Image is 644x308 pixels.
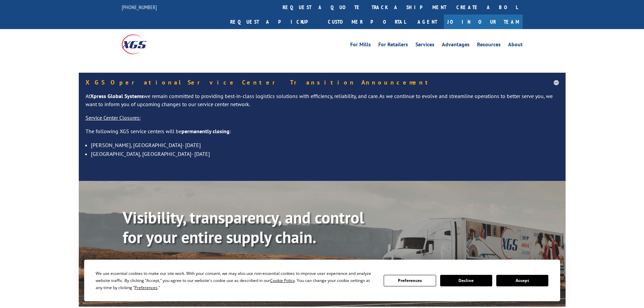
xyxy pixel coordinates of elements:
[91,149,559,158] li: [GEOGRAPHIC_DATA], [GEOGRAPHIC_DATA]- [DATE]
[91,141,559,149] li: [PERSON_NAME], [GEOGRAPHIC_DATA]- [DATE]
[415,42,434,49] a: Services
[444,15,523,29] a: Join Our Team
[86,92,559,114] p: At we remain committed to providing best-in-class logistics solutions with efficiency, reliabilit...
[384,275,436,286] button: Preferences
[84,260,560,301] div: Cookie Consent Prompt
[496,275,548,286] button: Accept
[270,278,295,283] span: Cookie Policy
[442,42,470,49] a: Advantages
[182,128,230,135] strong: permanently closing
[323,15,411,29] a: Customer Portal
[378,42,408,49] a: For Retailers
[411,15,444,29] a: Agent
[90,93,144,99] strong: Xpress Global Systems
[86,114,141,121] u: Service Center Closures:
[122,4,157,10] a: [PHONE_NUMBER]
[225,15,323,29] a: Request a pickup
[508,42,523,49] a: About
[96,270,376,291] div: We use essential cookies to make our site work. With your consent, we may also use non-essential ...
[86,79,559,86] h5: XGS Operational Service Center Transition Announcement
[86,127,559,141] p: The following XGS service centers will be :
[123,207,364,247] b: Visibility, transparency, and control for your entire supply chain.
[477,42,501,49] a: Resources
[440,275,492,286] button: Decline
[350,42,371,49] a: For Mills
[135,285,158,290] span: Preferences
